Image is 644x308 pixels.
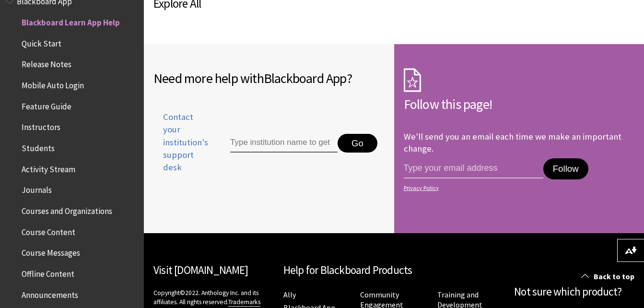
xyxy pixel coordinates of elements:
a: Privacy Policy [404,185,632,191]
span: Instructors [22,119,60,132]
span: Blackboard App [264,70,347,87]
a: Ally [283,290,296,300]
button: Follow [543,158,588,179]
span: Feature Guide [22,98,71,111]
p: We'll send you an email each time we make an important change. [404,131,621,154]
span: Offline Content [22,266,74,279]
h2: Help for Blackboard Products [283,262,505,279]
span: Journals [22,182,52,195]
span: Blackboard Learn App Help [22,14,120,27]
span: Courses and Organizations [22,203,112,216]
span: Announcements [22,287,78,300]
input: Type institution name to get support [230,134,338,153]
span: Quick Start [22,36,61,48]
img: Subscription Icon [404,68,421,92]
h2: Not sure which product? [514,284,634,300]
span: Students [22,140,55,153]
button: Go [338,134,377,153]
span: Mobile Auto Login [22,77,84,90]
a: Back to top [574,268,644,285]
h2: Need more help with ? [153,68,386,88]
span: Course Content [22,224,75,237]
span: Activity Stream [22,161,75,174]
a: Visit [DOMAIN_NAME] [153,263,248,277]
h2: Follow this page! [404,94,635,114]
span: Contact your institution's support desk [153,111,208,174]
input: email address [404,158,543,178]
a: Contact your institution's support desk [153,111,208,185]
a: Trademarks [228,298,260,307]
span: Release Notes [22,57,71,70]
span: Course Messages [22,245,80,258]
